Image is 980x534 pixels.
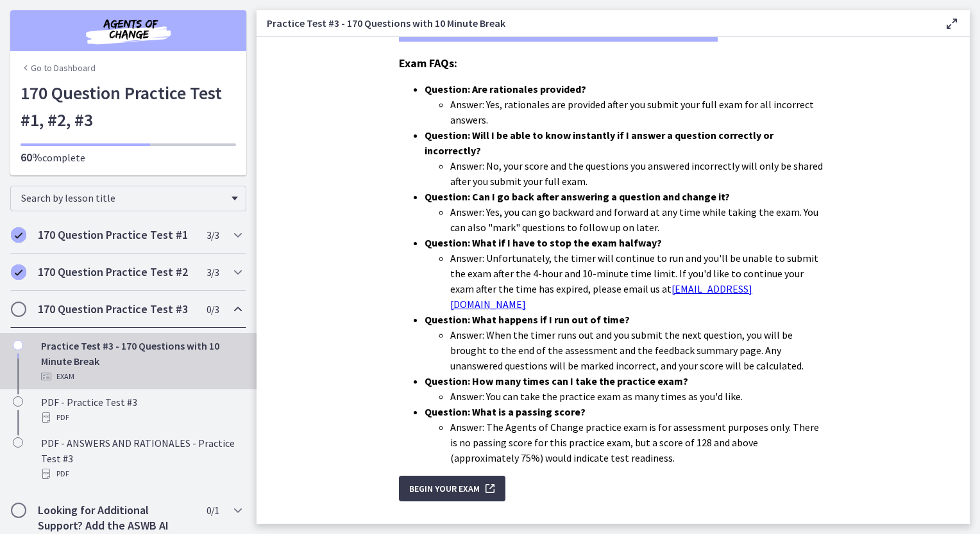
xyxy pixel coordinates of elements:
span: 60% [21,150,42,165]
i: Completed [11,227,26,243]
li: Answer: The Agents of Change practice exam is for assessment purposes only. There is no passing s... [450,419,827,465]
div: PDF - Practice Test #3 [41,394,241,425]
span: Exam FAQs: [399,56,457,70]
h2: 170 Question Practice Test #1 [38,227,194,243]
li: Answer: Yes, you can go backward and forward at any time while taking the exam. You can also "mar... [450,204,827,235]
h1: 170 Question Practice Test #1, #2, #3 [21,79,236,133]
div: PDF [41,466,241,481]
span: 3 / 3 [207,227,219,243]
div: Practice Test #3 - 170 Questions with 10 Minute Break [41,338,241,384]
h2: 170 Question Practice Test #3 [38,302,194,317]
li: Answer: No, your score and the questions you answered incorrectly will only be shared after you s... [450,158,827,189]
strong: Question: What is a passing score? [425,405,586,418]
i: Completed [11,264,26,280]
p: complete [21,150,236,165]
a: Go to Dashboard [21,61,96,74]
strong: Question: What if I have to stop the exam halfway? [425,236,662,249]
strong: Question: How many times can I take the practice exam? [425,375,688,387]
div: Search by lesson title [10,186,246,211]
span: 0 / 3 [207,302,219,317]
h3: Practice Test #3 - 170 Questions with 10 Minute Break [267,15,924,31]
a: [EMAIL_ADDRESS][DOMAIN_NAME] [450,282,752,311]
li: Answer: You can take the practice exam as many times as you'd like. [450,389,827,404]
span: 3 / 3 [207,264,219,280]
span: Search by lesson title [21,191,225,204]
div: Exam [41,369,241,384]
div: PDF - ANSWERS AND RATIONALES - Practice Test #3 [41,435,241,481]
strong: Question: What happens if I run out of time? [425,313,630,326]
strong: Question: Will I be able to know instantly if I answer a question correctly or incorrectly? [425,129,773,157]
strong: Question: Can I go back after answering a question and change it? [425,190,730,203]
strong: Question: Are rationales provided? [425,83,586,95]
span: 0 / 1 [207,503,219,518]
li: Answer: Yes, rationales are provided after you submit your full exam for all incorrect answers. [450,97,827,127]
img: Agents of Change [51,15,205,46]
li: Answer: Unfortunately, the timer will continue to run and you'll be unable to submit the exam aft... [450,250,827,312]
li: Answer: When the timer runs out and you submit the next question, you will be brought to the end ... [450,327,827,373]
h2: 170 Question Practice Test #2 [38,264,194,280]
span: Begin Your Exam [409,481,480,496]
button: Begin Your Exam [399,476,505,501]
div: PDF [41,410,241,425]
